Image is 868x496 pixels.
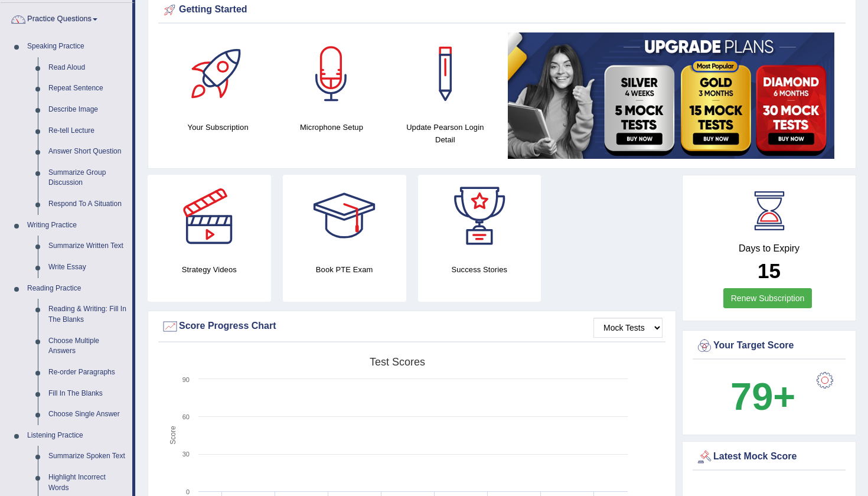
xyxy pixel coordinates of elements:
a: Summarize Spoken Text [43,446,132,467]
h4: Microphone Setup [280,121,382,133]
h4: Days to Expiry [696,243,843,254]
h4: Strategy Videos [148,263,271,276]
tspan: Score [169,426,177,445]
div: Score Progress Chart [161,318,663,335]
a: Repeat Sentence [43,78,132,99]
text: 30 [182,451,190,458]
a: Describe Image [43,99,132,120]
text: 90 [182,376,190,383]
a: Re-tell Lecture [43,120,132,142]
img: small5.jpg [508,32,834,159]
a: Re-order Paragraphs [43,362,132,383]
a: Writing Practice [22,215,132,236]
a: Reading Practice [22,278,132,299]
a: Choose Multiple Answers [43,331,132,362]
a: Fill In The Blanks [43,383,132,404]
a: Answer Short Question [43,141,132,162]
a: Summarize Group Discussion [43,162,132,194]
h4: Book PTE Exam [283,263,406,276]
b: 79+ [730,375,795,418]
a: Respond To A Situation [43,194,132,215]
a: Choose Single Answer [43,404,132,425]
a: Read Aloud [43,57,132,79]
h4: Your Subscription [167,121,269,133]
a: Summarize Written Text [43,236,132,257]
h4: Update Pearson Login Detail [394,121,496,146]
div: Latest Mock Score [696,448,843,466]
a: Speaking Practice [22,36,132,57]
a: Listening Practice [22,425,132,446]
h4: Success Stories [418,263,541,276]
a: Reading & Writing: Fill In The Blanks [43,299,132,330]
a: Renew Subscription [723,288,812,308]
text: 60 [182,413,190,420]
a: Write Essay [43,257,132,278]
b: 15 [758,259,781,282]
div: Getting Started [161,1,843,19]
div: Your Target Score [696,337,843,355]
tspan: Test scores [370,356,425,368]
text: 0 [186,488,190,495]
a: Practice Questions [1,3,132,32]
